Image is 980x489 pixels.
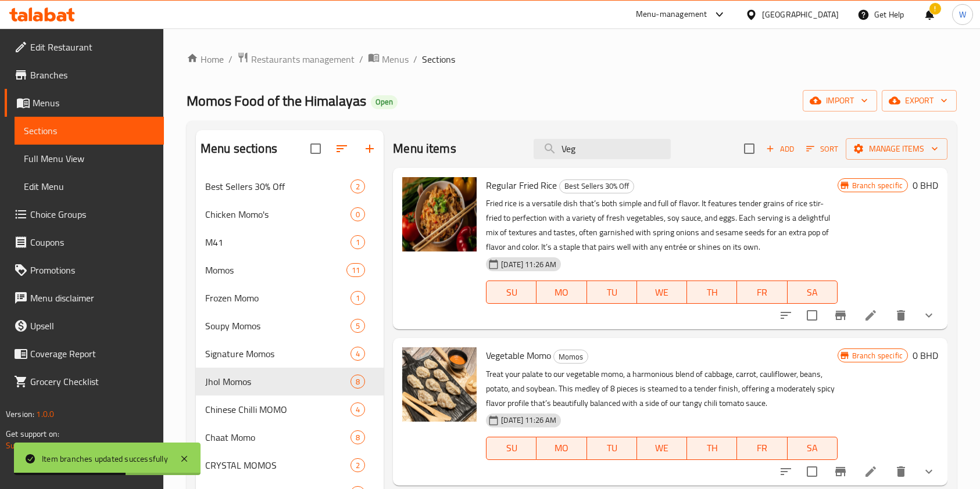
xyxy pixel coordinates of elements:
span: SU [491,284,532,301]
span: TU [592,284,632,301]
span: Signature Momos [205,347,350,361]
button: SA [788,281,838,304]
span: Soupy Momos [205,319,350,333]
span: Full Menu View [24,152,155,166]
h2: Menu sections [201,140,277,157]
button: SU [486,281,537,304]
span: 8 [351,432,364,443]
button: TH [687,437,737,460]
div: Momos11 [196,256,384,284]
button: sort-choices [772,458,800,486]
button: TU [587,437,637,460]
button: Branch-specific-item [827,301,854,329]
div: Frozen Momo1 [196,284,384,312]
span: FR [742,284,782,301]
button: TU [587,281,637,304]
div: Momos [205,263,346,277]
span: 8 [351,376,364,387]
a: Branches [5,61,164,89]
div: items [350,207,365,221]
div: Soupy Momos5 [196,312,384,340]
nav: breadcrumb [187,52,957,67]
div: items [350,319,365,333]
span: Branches [30,68,155,82]
div: items [350,179,365,193]
span: Edit Restaurant [30,40,155,54]
span: TH [692,284,732,301]
div: Open [371,95,398,109]
span: Chinese Chilli MOMO [205,402,350,416]
div: Chicken Momo's [205,207,350,221]
span: Get support on: [6,426,59,441]
div: Chaat Momo8 [196,423,384,451]
span: Version: [6,407,34,422]
span: Momos Food of the Himalayas [187,88,366,114]
button: TH [687,281,737,304]
img: Vegetable Momo [402,347,477,422]
span: 1.0.0 [36,407,54,422]
div: Item branches updated successfully [42,452,168,465]
a: Full Menu View [15,145,164,172]
a: Edit menu item [864,465,878,479]
div: Jhol Momos [205,375,350,389]
span: Choice Groups [30,207,155,221]
span: Add [764,142,796,156]
button: Branch-specific-item [827,458,854,486]
div: Best Sellers 30% Off [205,179,350,193]
button: Sort [803,140,841,158]
span: 0 [351,209,364,220]
a: Edit Restaurant [5,33,164,61]
button: delete [887,458,915,486]
button: SA [788,437,838,460]
span: Menus [33,96,155,110]
span: Grocery Checklist [30,375,155,389]
div: Frozen Momo [205,291,350,305]
a: Menu disclaimer [5,284,164,312]
a: Edit Menu [15,172,164,200]
span: 2 [351,460,364,471]
span: Coverage Report [30,347,155,361]
span: Sections [422,52,455,66]
span: SU [491,440,532,456]
span: SA [792,284,833,301]
div: Chinese Chilli MOMO4 [196,395,384,423]
button: show more [915,301,943,329]
span: Restaurants management [251,52,355,66]
span: 2 [351,181,364,192]
span: 4 [351,348,364,359]
li: / [413,52,417,66]
span: M41 [205,235,350,249]
span: [DATE] 11:26 AM [496,415,561,426]
button: Add [761,140,799,158]
span: Select all sections [303,136,328,161]
div: Jhol Momos8 [196,368,384,395]
input: search [534,139,671,159]
a: Menus [368,52,409,67]
a: Grocery Checklist [5,368,164,395]
li: / [359,52,363,66]
div: Signature Momos4 [196,340,384,368]
div: CRYSTAL MOMOS [205,458,350,472]
span: Menus [382,52,409,66]
span: MO [541,284,582,301]
span: TU [592,440,632,456]
span: MO [541,440,582,456]
img: Regular Fried Rice [402,177,477,251]
span: W [959,8,966,21]
span: import [812,94,868,108]
a: Edit menu item [864,308,878,322]
span: Upsell [30,319,155,333]
span: Menu disclaimer [30,291,155,305]
button: WE [637,437,687,460]
a: Coverage Report [5,340,164,368]
span: Manage items [855,142,938,156]
span: 11 [347,265,364,276]
span: Branch specific [847,350,907,361]
a: Sections [15,117,164,145]
span: Chaat Momo [205,430,350,444]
